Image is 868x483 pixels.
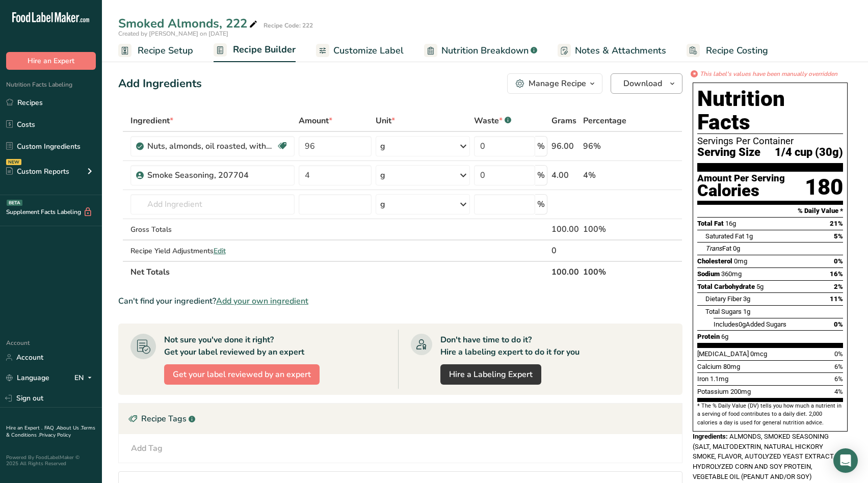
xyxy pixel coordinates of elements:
span: Total Sugars [705,308,742,315]
a: Language [6,369,49,387]
div: Servings Per Container [697,136,843,146]
span: 80mg [723,363,740,370]
span: Notes & Attachments [575,44,666,58]
div: Add Tag [131,442,163,454]
div: Open Intercom Messenger [833,448,858,473]
span: Ingredients: [693,433,728,440]
div: Add Ingredients [118,75,202,92]
span: Includes Added Sugars [714,320,786,328]
a: About Us . [57,424,81,432]
span: 1g [743,308,750,315]
span: 21% [830,220,843,227]
span: Protein [697,333,720,340]
div: Recipe Code: 222 [264,21,313,30]
div: Waste [474,115,511,127]
span: Cholesterol [697,257,732,265]
span: Recipe Costing [706,44,768,58]
i: Trans [705,245,722,252]
i: This label's values have been manually overridden [700,69,837,78]
div: 100.00 [551,223,579,235]
a: Recipe Builder [214,38,296,63]
span: 360mg [721,270,742,278]
span: Dietary Fiber [705,295,742,303]
span: 5% [834,232,843,240]
div: 0 [551,245,579,257]
span: Saturated Fat [705,232,744,240]
span: 0% [834,320,843,328]
span: 0% [834,350,843,358]
a: Recipe Costing [687,39,768,62]
div: Gross Totals [130,224,295,235]
div: Custom Reports [6,166,69,177]
div: 4% [583,169,634,181]
span: Recipe Setup [138,44,193,58]
span: Grams [551,115,576,127]
div: Manage Recipe [529,77,586,90]
span: 2% [834,283,843,290]
div: 100% [583,223,634,235]
a: Notes & Attachments [558,39,666,62]
span: 0mcg [750,350,767,358]
span: Customize Label [333,44,404,58]
button: Get your label reviewed by an expert [164,364,320,385]
span: Total Fat [697,220,724,227]
span: Ingredient [130,115,173,127]
span: Recipe Builder [233,43,296,57]
div: g [380,140,385,152]
span: 0g [733,245,740,252]
span: 11% [830,295,843,303]
span: Total Carbohydrate [697,283,755,290]
div: 4.00 [551,169,579,181]
th: Net Totals [128,261,550,282]
span: 0% [834,257,843,265]
div: 180 [805,174,843,201]
th: 100% [581,261,636,282]
span: 16g [725,220,736,227]
div: EN [74,372,96,384]
a: Hire an Expert . [6,424,42,432]
span: Fat [705,245,731,252]
span: Serving Size [697,146,760,159]
input: Add Ingredient [130,194,295,214]
span: 1.1mg [710,375,728,383]
span: 1g [746,232,753,240]
a: Customize Label [316,39,404,62]
div: Can't find your ingredient? [118,295,682,307]
div: Calories [697,183,785,198]
a: Nutrition Breakdown [424,39,537,62]
span: 4% [834,388,843,395]
div: BETA [7,200,22,206]
button: Hire an Expert [6,52,96,70]
span: Edit [214,246,226,256]
span: Created by [PERSON_NAME] on [DATE] [118,30,228,38]
a: Recipe Setup [118,39,193,62]
span: 200mg [730,388,751,395]
div: Smoked Almonds, 222 [118,14,259,33]
div: 96% [583,140,634,152]
span: 6g [721,333,728,340]
span: 1/4 cup (30g) [775,146,843,159]
div: Recipe Yield Adjustments [130,246,295,256]
div: Recipe Tags [119,404,682,434]
span: Download [623,77,662,90]
span: 0g [739,320,746,328]
section: % Daily Value * [697,205,843,217]
span: ALMONDS, SMOKED SEASONING (SALT, MALTODEXTRIN, NATURAL HICKORY SMOKE, FLAVOR, AUTOLYZED YEAST EXT... [693,433,835,480]
span: 5g [756,283,764,290]
span: Nutrition Breakdown [441,44,529,58]
span: Iron [697,375,708,383]
span: Sodium [697,270,720,278]
div: Smoke Seasoning, 207704 [147,169,275,181]
div: Powered By FoodLabelMaker © 2025 All Rights Reserved [6,454,96,467]
div: g [380,169,385,181]
span: Unit [376,115,395,127]
th: 100.00 [549,261,581,282]
a: Terms & Conditions . [6,424,95,439]
div: g [380,198,385,210]
h1: Nutrition Facts [697,87,843,134]
div: Nuts, almonds, oil roasted, without salt added [147,140,275,152]
span: 6% [834,375,843,383]
section: * The % Daily Value (DV) tells you how much a nutrient in a serving of food contributes to a dail... [697,402,843,427]
span: [MEDICAL_DATA] [697,350,749,358]
div: 96.00 [551,140,579,152]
